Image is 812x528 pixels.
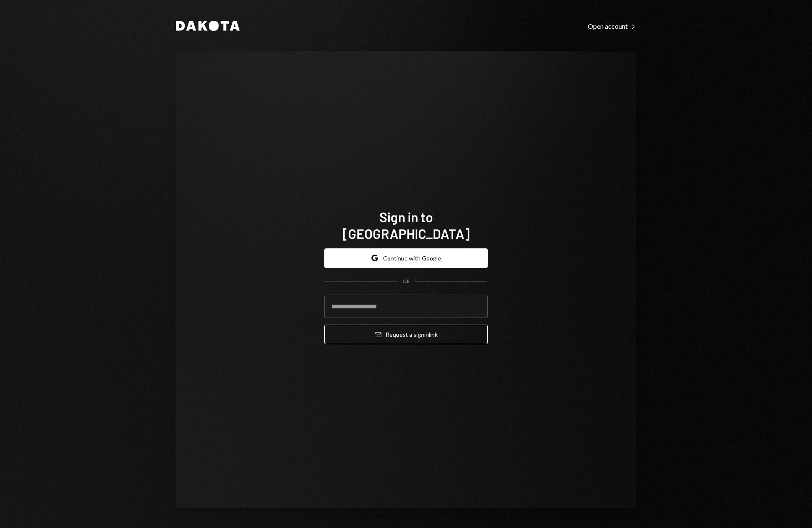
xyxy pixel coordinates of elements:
[403,278,410,285] div: OR
[588,22,636,30] div: Open account
[588,21,636,30] a: Open account
[324,208,488,242] h1: Sign in to [GEOGRAPHIC_DATA]
[324,248,488,268] button: Continue with Google
[324,325,488,344] button: Request a signinlink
